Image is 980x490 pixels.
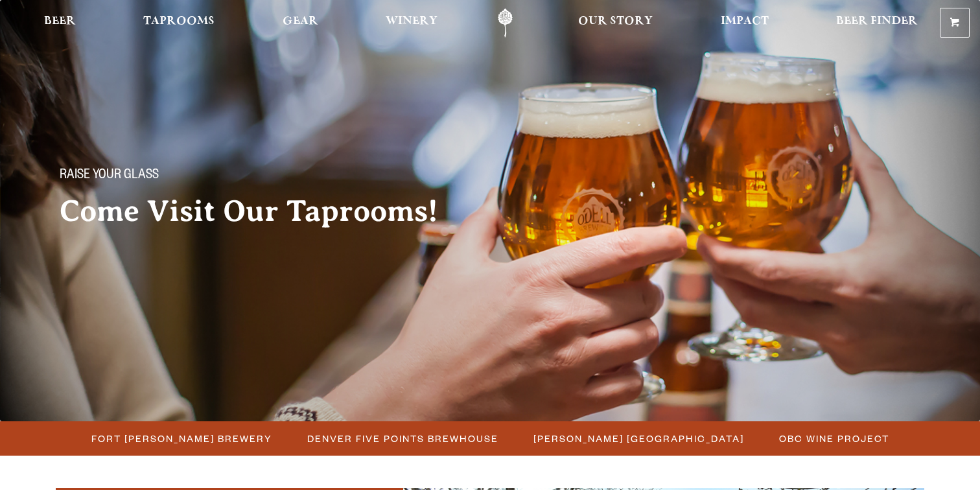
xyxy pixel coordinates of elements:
[60,195,464,227] h2: Come Visit Our Taprooms!
[836,16,918,27] span: Beer Finder
[60,168,159,185] span: Raise your glass
[721,16,769,27] span: Impact
[526,429,751,448] a: [PERSON_NAME] [GEOGRAPHIC_DATA]
[92,429,273,448] span: Fort [PERSON_NAME] Brewery
[283,16,318,27] span: Gear
[570,8,661,38] a: Our Story
[36,8,84,38] a: Beer
[772,429,896,448] a: OBC Wine Project
[780,429,890,448] span: OBC Wine Project
[84,429,279,448] a: Fort [PERSON_NAME] Brewery
[143,16,215,27] span: Taprooms
[308,429,499,448] span: Denver Five Points Brewhouse
[274,8,327,38] a: Gear
[534,429,745,448] span: [PERSON_NAME] [GEOGRAPHIC_DATA]
[377,8,446,38] a: Winery
[712,8,777,38] a: Impact
[300,429,506,448] a: Denver Five Points Brewhouse
[386,16,437,27] span: Winery
[828,8,926,38] a: Beer Finder
[578,16,653,27] span: Our Story
[135,8,223,38] a: Taprooms
[44,16,76,27] span: Beer
[481,8,530,38] a: Odell Home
